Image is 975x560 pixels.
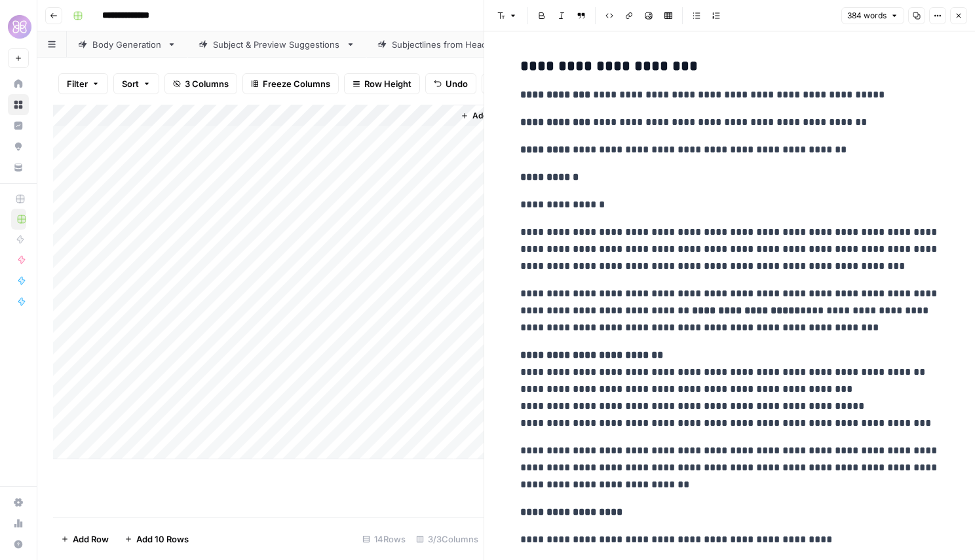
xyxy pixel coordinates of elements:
[185,77,229,90] span: 3 Columns
[113,73,159,94] button: Sort
[392,38,528,51] div: Subjectlines from Header + Copy
[8,157,29,178] a: Your Data
[164,73,237,94] button: 3 Columns
[8,15,31,39] img: HoneyLove Logo
[8,136,29,157] a: Opportunities
[8,513,29,534] a: Usage
[122,77,139,90] span: Sort
[67,77,88,90] span: Filter
[58,73,108,94] button: Filter
[344,73,420,94] button: Row Height
[242,73,339,94] button: Freeze Columns
[8,73,29,94] a: Home
[425,73,476,94] button: Undo
[136,533,189,546] span: Add 10 Rows
[117,529,197,550] button: Add 10 Rows
[73,533,109,546] span: Add Row
[187,31,366,58] a: Subject & Preview Suggestions
[8,492,29,513] a: Settings
[8,94,29,115] a: Browse
[213,38,341,51] div: Subject & Preview Suggestions
[8,10,29,43] button: Workspace: HoneyLove
[364,77,411,90] span: Row Height
[92,38,162,51] div: Body Generation
[455,107,524,124] button: Add Column
[357,529,411,550] div: 14 Rows
[53,529,117,550] button: Add Row
[411,529,484,550] div: 3/3 Columns
[841,7,904,24] button: 384 words
[263,77,330,90] span: Freeze Columns
[8,534,29,555] button: Help + Support
[472,110,518,122] span: Add Column
[446,77,468,90] span: Undo
[847,10,887,22] span: 384 words
[8,115,29,136] a: Insights
[366,31,554,58] a: Subjectlines from Header + Copy
[67,31,187,58] a: Body Generation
